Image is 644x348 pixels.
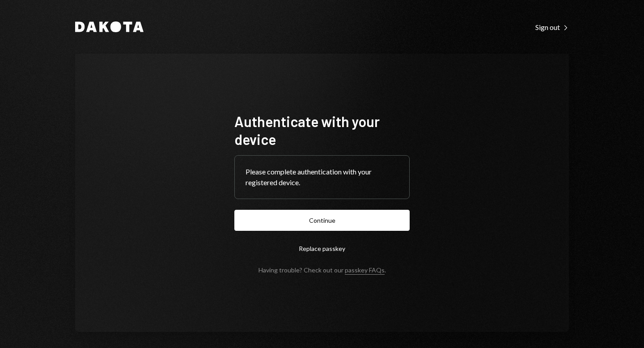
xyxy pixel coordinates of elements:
div: Having trouble? Check out our . [258,266,386,274]
a: Sign out [535,22,569,32]
a: passkey FAQs [345,266,385,275]
button: Replace passkey [234,238,410,259]
button: Continue [234,210,410,231]
div: Sign out [535,23,569,32]
h1: Authenticate with your device [234,112,410,148]
div: Please complete authentication with your registered device. [246,166,398,188]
